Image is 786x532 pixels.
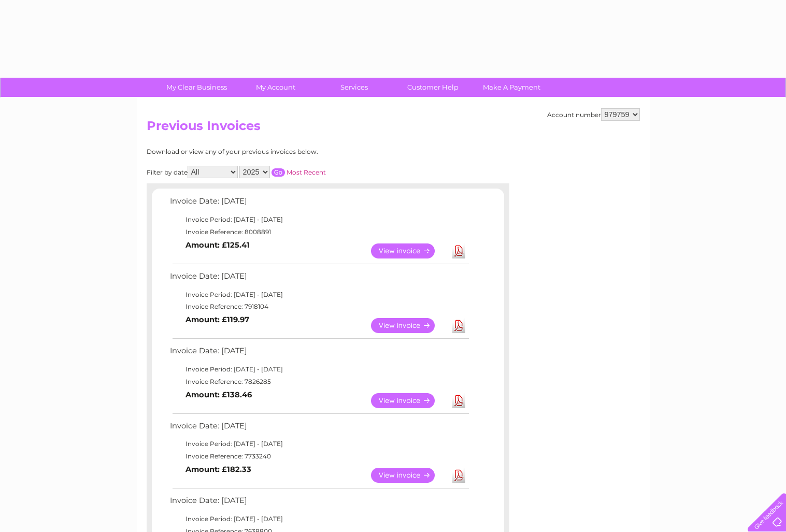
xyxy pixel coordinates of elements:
div: Filter by date [147,166,419,178]
td: Invoice Period: [DATE] - [DATE] [167,213,470,226]
td: Invoice Date: [DATE] [167,344,470,363]
a: Download [452,393,465,408]
a: Most Recent [287,168,326,176]
a: Customer Help [390,78,476,97]
a: Download [452,468,465,483]
td: Invoice Reference: 7918104 [167,300,470,313]
a: View [371,393,447,408]
a: View [371,318,447,333]
a: My Clear Business [154,78,239,97]
a: My Account [233,78,318,97]
a: Make A Payment [469,78,554,97]
a: Download [452,318,465,333]
b: Amount: £119.97 [185,315,249,324]
td: Invoice Period: [DATE] - [DATE] [167,289,470,301]
a: Services [311,78,397,97]
td: Invoice Date: [DATE] [167,194,470,213]
td: Invoice Date: [DATE] [167,419,470,438]
td: Invoice Reference: 8008891 [167,226,470,238]
td: Invoice Period: [DATE] - [DATE] [167,513,470,525]
td: Invoice Date: [DATE] [167,269,470,289]
a: Download [452,243,465,258]
div: Account number [547,108,640,121]
td: Invoice Date: [DATE] [167,494,470,513]
div: Download or view any of your previous invoices below. [147,148,419,155]
h2: Previous Invoices [147,119,640,138]
td: Invoice Period: [DATE] - [DATE] [167,438,470,450]
td: Invoice Reference: 7826285 [167,376,470,388]
td: Invoice Period: [DATE] - [DATE] [167,363,470,376]
b: Amount: £182.33 [185,465,251,474]
a: View [371,468,447,483]
td: Invoice Reference: 7733240 [167,450,470,463]
a: View [371,243,447,258]
b: Amount: £125.41 [185,240,250,250]
b: Amount: £138.46 [185,390,252,399]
